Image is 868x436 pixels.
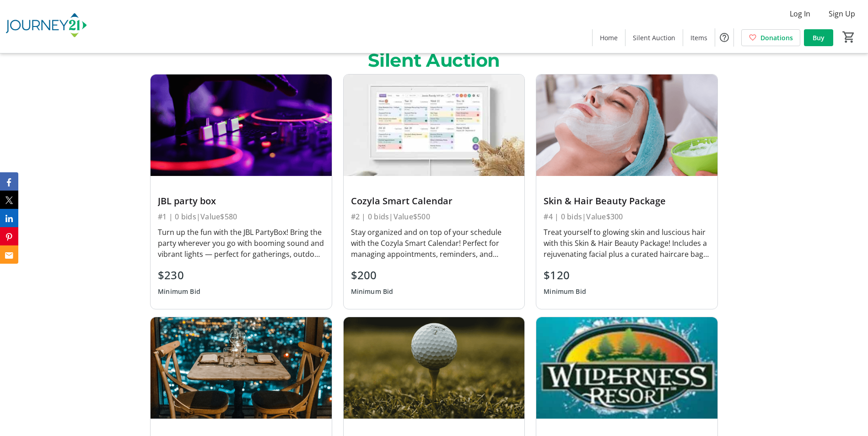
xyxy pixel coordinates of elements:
[813,33,825,43] span: Buy
[782,6,818,21] button: Log In
[544,210,710,223] div: #4 | 0 bids | Value $300
[536,317,717,419] img: Wilderness Resort & Aquavia Lumina Laser Light Show
[741,29,800,46] a: Donations
[344,317,525,419] img: Ultimate Golf Package at Paganica
[715,28,733,47] button: Help
[158,283,200,300] div: Minimum Bid
[600,33,618,43] span: Home
[351,196,518,207] div: Cozyla Smart Calendar
[841,29,857,45] button: Cart
[536,74,717,176] img: Skin & Hair Beauty Package
[683,29,715,46] a: Items
[158,267,200,283] div: $230
[158,210,324,223] div: #1 | 0 bids | Value $580
[804,29,833,46] a: Buy
[351,283,394,300] div: Minimum Bid
[151,317,332,419] img: Date Night Package
[690,33,707,43] span: Items
[368,47,500,74] div: Silent Auction
[351,267,394,283] div: $200
[760,33,793,43] span: Donations
[344,74,525,176] img: Cozyla Smart Calendar
[151,74,332,176] img: JBL party box
[351,210,518,223] div: #2 | 0 bids | Value $500
[544,283,586,300] div: Minimum Bid
[544,227,710,260] div: Treat yourself to glowing skin and luscious hair with this Skin & Hair Beauty Package! Includes a...
[593,29,625,46] a: Home
[158,196,324,207] div: JBL party box
[544,196,710,207] div: Skin & Hair Beauty Package
[790,8,810,19] span: Log In
[633,33,675,43] span: Silent Auction
[821,6,863,21] button: Sign Up
[829,8,855,19] span: Sign Up
[544,267,586,283] div: $120
[625,29,683,46] a: Silent Auction
[351,227,518,260] div: Stay organized and on top of your schedule with the Cozyla Smart Calendar! Perfect for managing a...
[5,4,87,49] img: Journey21's Logo
[158,227,324,260] div: Turn up the fun with the JBL PartyBox! Bring the party wherever you go with booming sound and vib...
